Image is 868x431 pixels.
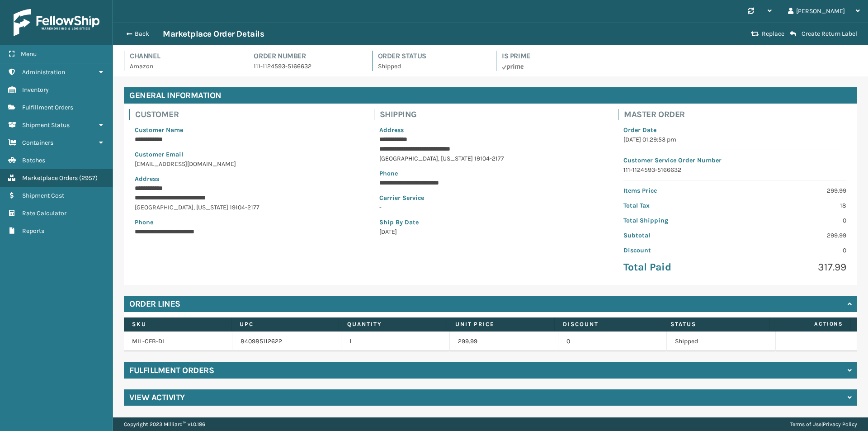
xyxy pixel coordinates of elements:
img: logo [14,9,99,36]
span: Address [379,126,404,134]
td: 840985112622 [232,332,341,351]
span: Fulfillment Orders [22,104,73,111]
p: Total Paid [623,260,729,274]
p: 111-1124593-5166632 [254,62,361,71]
h4: Customer [135,109,363,120]
p: [GEOGRAPHIC_DATA] , [US_STATE] 19104-2177 [379,154,602,163]
p: Customer Name [135,125,358,135]
p: 18 [741,201,846,210]
p: Total Shipping [623,216,729,225]
p: Customer Email [135,150,358,159]
i: Create Return Label [790,30,796,38]
p: Ship By Date [379,218,602,227]
label: Discount [563,320,654,328]
label: SKU [132,320,223,328]
label: Status [670,320,761,328]
span: Rate Calculator [22,209,66,217]
p: Customer Service Order Number [623,156,846,165]
button: Back [121,30,163,38]
span: Shipment Status [22,121,70,129]
span: Reports [22,227,44,235]
td: 0 [558,332,667,351]
h4: Channel [130,51,237,62]
span: Address [135,175,159,183]
label: Unit Price [455,320,546,328]
p: Carrier Service [379,193,602,203]
p: 299.99 [741,231,846,240]
p: Shipped [378,62,485,71]
h4: Is Prime [502,51,609,62]
p: Discount [623,246,729,255]
p: Phone [135,218,358,227]
p: Copyright 2023 Milliard™ v 1.0.186 [124,417,205,431]
button: Create Return Label [787,30,860,38]
h4: Shipping [380,109,608,120]
h3: Marketplace Order Details [163,28,264,39]
h4: Order Lines [129,298,180,309]
h4: View Activity [129,392,185,403]
span: Actions [773,317,849,332]
p: Order Date [623,125,846,135]
p: Subtotal [623,231,729,240]
p: Items Price [623,186,729,195]
p: Amazon [130,62,237,71]
h4: Order Status [378,51,485,62]
td: 1 [341,332,450,351]
p: Total Tax [623,201,729,210]
p: 299.99 [741,186,846,195]
p: Phone [379,169,602,178]
h4: General Information [124,87,857,104]
span: Menu [21,50,37,58]
label: Quantity [347,320,438,328]
span: Inventory [22,86,49,94]
td: 299.99 [450,332,558,351]
h4: Fulfillment Orders [129,365,214,376]
p: [DATE] 01:29:53 pm [623,135,846,144]
p: 0 [741,216,846,225]
span: Batches [22,156,45,164]
span: Containers [22,139,53,147]
h4: Order Number [254,51,361,62]
div: | [790,417,857,431]
p: - [379,203,602,212]
p: 111-1124593-5166632 [623,165,846,175]
label: UPC [240,320,330,328]
button: Replace [748,30,787,38]
p: [DATE] [379,227,602,237]
h4: Master Order [624,109,852,120]
span: ( 2957 ) [79,174,98,182]
p: 0 [741,246,846,255]
span: Administration [22,68,65,76]
i: Replace [751,31,759,37]
span: Marketplace Orders [22,174,78,182]
td: Shipped [667,332,775,351]
p: [GEOGRAPHIC_DATA] , [US_STATE] 19104-2177 [135,203,358,212]
a: MIL-CFB-DL [132,337,165,345]
p: [EMAIL_ADDRESS][DOMAIN_NAME] [135,159,358,169]
span: Shipment Cost [22,192,64,199]
a: Privacy Policy [823,421,857,427]
p: 317.99 [741,260,846,274]
a: Terms of Use [790,421,821,427]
